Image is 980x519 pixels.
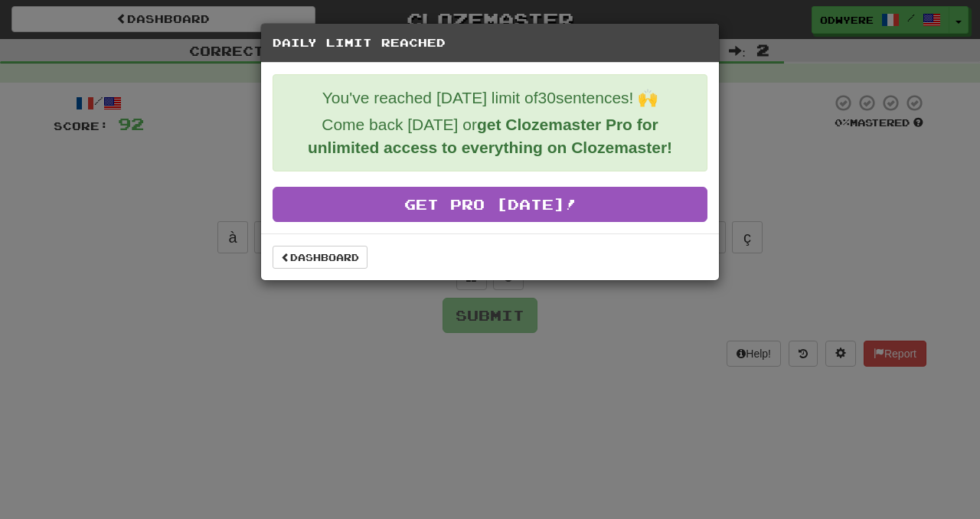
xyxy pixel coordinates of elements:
[285,86,695,109] p: You've reached [DATE] limit of 30 sentences! 🙌
[273,246,367,269] a: Dashboard
[273,35,707,51] h5: Daily Limit Reached
[308,116,672,156] strong: get Clozemaster Pro for unlimited access to everything on Clozemaster!
[273,187,707,222] a: Get Pro [DATE]!
[285,113,695,159] p: Come back [DATE] or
